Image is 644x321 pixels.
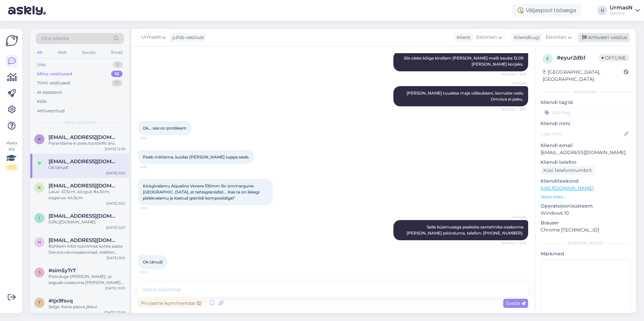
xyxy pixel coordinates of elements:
[111,71,123,77] div: 10
[610,5,640,16] a: UrmasNDecora
[36,48,43,57] div: All
[541,210,631,217] p: Windows 10
[541,226,631,234] p: Chrome [TECHNICAL_ID]
[42,35,69,42] span: Otsi kliente
[5,164,18,170] div: 2 / 3
[541,219,631,226] p: Brauser
[541,240,631,246] div: [PERSON_NAME]
[501,215,526,220] span: UrmasN
[541,120,631,127] p: Kliendi nimi
[407,91,524,102] span: [PERSON_NAME] tuuakse maja välisukseni, korruste vedu Omniva ei paku.
[38,300,41,305] span: t
[541,159,631,166] p: Kliendi telefon
[511,34,540,41] div: Klienditugi
[546,56,549,61] span: e
[541,178,631,185] p: Klienditeekond
[138,299,204,308] div: Privaatne kommentaar
[49,140,125,146] div: Parandame e-poes tooteinfo ära.
[37,89,62,96] div: AI Assistent
[49,267,76,274] span: #sim5y7r7
[476,34,497,41] span: Estonian
[143,154,249,159] span: Peab mõtlema, kuidas [PERSON_NAME] tuppa saab.
[543,69,624,83] div: [GEOGRAPHIC_DATA], [GEOGRAPHIC_DATA]
[49,304,125,310] div: Selge. Kena päeva jätku!
[49,165,125,171] div: Ok tänud!
[598,6,607,15] div: U
[49,274,125,286] div: Pöörduge [PERSON_NAME]- ja segude osakonna [PERSON_NAME], telefon: [PHONE_NUMBER].
[5,34,18,47] img: Askly Logo
[37,108,65,114] div: Arhiveeritud
[106,255,125,260] div: [DATE] 8:10
[37,80,70,86] div: Tiimi vestlused
[541,149,631,156] p: [EMAIL_ADDRESS][DOMAIN_NAME]
[49,237,119,243] span: helari.vatsing@gmail.com
[143,259,163,264] span: Ok tänud!
[501,81,526,86] span: UrmasN
[541,166,595,175] div: Küsi telefoninumbrit
[546,34,566,41] span: Estonian
[105,286,125,291] div: [DATE] 10:51
[541,89,631,95] div: Kliendi info
[140,206,165,211] span: 9:26
[140,270,165,275] span: 9:32
[541,142,631,149] p: Kliendi email
[49,219,125,225] div: [URL][DOMAIN_NAME]
[37,61,45,68] div: Uus
[113,61,123,68] div: 0
[49,134,119,140] span: kadijurisson@gmail.com
[106,171,125,176] div: [DATE] 9:32
[512,4,581,16] div: Väljaspool tööaega
[140,165,165,170] span: 9:26
[557,54,599,62] div: # eyur2db1
[170,34,204,41] div: juhib vestlust
[39,215,40,220] span: i
[110,48,124,57] div: Email
[141,34,161,41] span: UrmasN
[578,33,630,42] div: Arhiveeri vestlus
[56,48,68,57] div: Web
[407,224,524,236] span: Selle küsimusega peaksite santehnika osakonna [PERSON_NAME] pöörduma, telefon: [PHONE_NUMBER].
[404,56,524,67] span: Siis oleks kõige kindlam [PERSON_NAME] meilt kauba 12.09 [PERSON_NAME] korjaks.
[38,185,41,190] span: k
[610,10,633,16] div: Decora
[506,300,525,306] span: Saada
[501,107,526,112] span: Nähtud ✓ 9:25
[37,71,72,77] div: Minu vestlused
[541,107,631,117] input: Lisa tag
[105,146,125,151] div: [DATE] 12:36
[541,185,593,191] a: [URL][DOMAIN_NAME]
[106,225,125,230] div: [DATE] 9:27
[49,158,119,165] span: peeter.lts@gmail.com
[143,183,260,201] span: Köögivalamu Aqualine Venera 510mm liiv ümmargune- [GEOGRAPHIC_DATA], et tehisgraniidist... Kas ta...
[501,72,526,77] span: Nähtud ✓ 9:25
[5,140,18,170] div: Vaata siia
[49,213,119,219] span: ilmo.sildos@ut.ee
[501,241,526,246] span: Nähtud ✓ 9:29
[80,48,97,57] div: Socials
[111,80,123,86] div: 17
[541,194,631,200] p: Vaata edasi ...
[106,201,125,206] div: [DATE] 9:32
[541,99,631,106] p: Kliendi tag'id
[454,34,471,41] div: Klient
[49,243,125,255] div: Rohkem infot toonimise kohta saate Decora värviosakonnast, telefon: [PHONE_NUMBER] ; e-mail: [EMA...
[541,203,631,210] p: Operatsioonisüsteem
[610,5,633,10] div: UrmasN
[38,270,41,275] span: s
[599,54,629,62] span: Offline
[541,130,623,138] input: Lisa nimi
[37,98,47,105] div: Kõik
[38,137,41,142] span: k
[541,250,631,257] p: Märkmed
[104,310,125,315] div: [DATE] 13:06
[49,189,125,201] div: Laius: 47,5cm, kõrgus: 84,5cm, sügavus: 44,5cm
[38,161,41,166] span: p
[65,119,95,126] span: Minu vestlused
[49,298,73,304] span: #tjx9fsvq
[143,126,187,131] span: Ok... see on probleem
[49,183,119,189] span: kristiina369@hotmail.com
[38,240,41,245] span: h
[140,136,165,141] span: 9:25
